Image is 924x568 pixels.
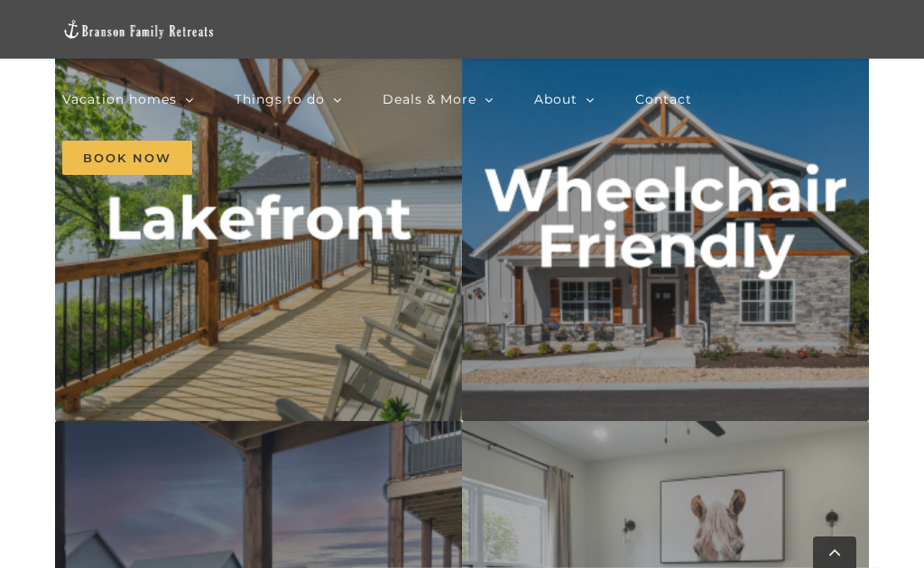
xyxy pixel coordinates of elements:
span: Deals & More [383,93,476,105]
img: lakefront [55,14,462,421]
nav: Main Menu Sticky [62,70,863,188]
a: Book Now [62,129,192,188]
a: private hot tub [55,425,462,448]
span: Things to do [235,93,325,105]
img: Branson Family Retreats Logo [62,19,216,40]
img: Wheelchair Friendly [462,14,869,421]
a: 2 to 3 bedrooms [462,425,869,448]
span: Contact [635,93,692,105]
span: Vacation homes [62,93,177,105]
span: About [534,93,577,105]
a: Things to do [235,70,342,129]
a: About [534,70,595,129]
span: Book Now [62,141,192,175]
a: Contact [635,70,692,129]
a: Deals & More [383,70,494,129]
a: Vacation homes [62,70,194,129]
